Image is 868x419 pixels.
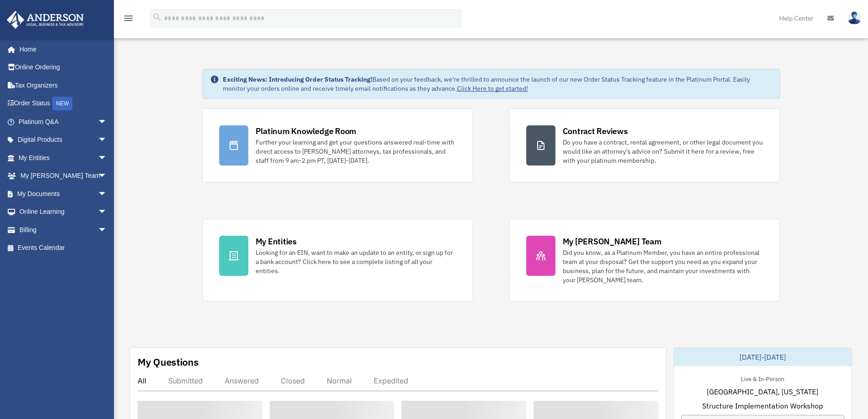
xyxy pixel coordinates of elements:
a: Online Ordering [6,58,121,77]
span: arrow_drop_down [98,149,116,167]
div: Expedited [374,376,408,385]
a: Platinum Q&Aarrow_drop_down [6,113,121,131]
strong: Exciting News: Introducing Order Status Tracking! [223,75,372,83]
a: Home [6,40,116,58]
div: Answered [225,376,259,385]
span: Structure Implementation Workshop [702,400,823,411]
div: [DATE]-[DATE] [674,348,852,366]
span: arrow_drop_down [98,131,116,150]
span: arrow_drop_down [98,203,116,222]
a: Tax Organizers [6,76,121,94]
span: arrow_drop_down [98,185,116,203]
div: My [PERSON_NAME] Team [563,236,662,247]
div: My Questions [138,355,199,369]
span: arrow_drop_down [98,221,116,239]
i: search [152,12,162,22]
span: [GEOGRAPHIC_DATA], [US_STATE] [707,386,818,397]
a: Platinum Knowledge Room Further your learning and get your questions answered real-time with dire... [202,109,473,182]
a: My [PERSON_NAME] Teamarrow_drop_down [6,167,121,185]
span: arrow_drop_down [98,113,116,131]
a: Order StatusNEW [6,94,121,113]
div: Further your learning and get your questions answered real-time with direct access to [PERSON_NAM... [256,138,456,165]
img: Anderson Advisors Platinum Portal [4,11,87,29]
a: Contract Reviews Do you have a contract, rental agreement, or other legal document you would like... [509,109,780,182]
div: Submitted [168,376,203,385]
a: My Documentsarrow_drop_down [6,185,121,203]
img: User Pic [847,11,861,25]
a: menu [123,16,134,24]
div: Closed [281,376,305,385]
div: Platinum Knowledge Room [256,125,357,137]
a: Online Learningarrow_drop_down [6,203,121,221]
a: My Entitiesarrow_drop_down [6,149,121,167]
i: menu [123,13,134,24]
div: Contract Reviews [563,125,628,137]
a: Digital Productsarrow_drop_down [6,131,121,149]
span: arrow_drop_down [98,167,116,186]
div: My Entities [256,236,297,247]
div: Normal [327,376,352,385]
a: My [PERSON_NAME] Team Did you know, as a Platinum Member, you have an entire professional team at... [509,219,780,301]
div: All [138,376,146,385]
div: Based on your feedback, we're thrilled to announce the launch of our new Order Status Tracking fe... [223,75,772,93]
a: Click Here to get started! [457,84,528,93]
a: My Entities Looking for an EIN, want to make an update to an entity, or sign up for a bank accoun... [202,219,473,301]
div: Did you know, as a Platinum Member, you have an entire professional team at your disposal? Get th... [563,248,763,285]
a: Events Calendar [6,239,121,257]
div: Live & In-Person [734,373,791,383]
div: Looking for an EIN, want to make an update to an entity, or sign up for a bank account? Click her... [256,248,456,275]
div: NEW [52,97,72,110]
div: Do you have a contract, rental agreement, or other legal document you would like an attorney's ad... [563,138,763,165]
a: Billingarrow_drop_down [6,221,121,239]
